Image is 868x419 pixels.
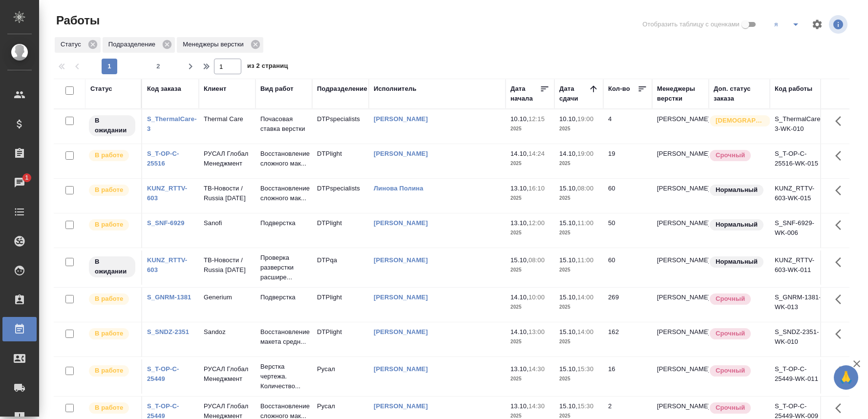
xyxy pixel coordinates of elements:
[260,362,307,391] p: Верстка чертежа. Количество...
[529,219,545,227] p: 12:00
[19,173,34,183] span: 1
[829,251,853,274] button: Здесь прячутся важные кнопки
[716,185,758,195] p: Нормальный
[95,294,123,304] p: В работе
[54,13,100,28] span: Работы
[770,213,826,248] td: S_SNF-6929-WK-006
[657,401,704,411] p: [PERSON_NAME]
[770,251,826,285] td: KUNZ_RTTV-603-WK-011
[95,185,123,195] p: В работе
[510,84,540,104] div: Дата начала
[95,220,123,230] p: В работе
[834,365,858,390] button: 🙏
[829,179,853,202] button: Здесь прячутся важные кнопки
[559,374,598,384] p: 2025
[177,37,263,53] div: Менеджеры верстки
[260,253,307,282] p: Проверка разверстки расшире...
[603,213,652,248] td: 50
[608,84,630,94] div: Кол-во
[577,365,593,373] p: 15:30
[312,359,369,394] td: Русал
[88,364,136,377] div: Исполнитель выполняет работу
[510,219,529,227] p: 13.10,
[260,114,307,134] p: Почасовая ставка верстки
[603,288,652,322] td: 269
[529,256,545,264] p: 08:00
[829,359,853,383] button: Здесь прячутся важные кнопки
[577,402,593,410] p: 15:30
[577,293,593,301] p: 14:00
[603,251,652,285] td: 60
[716,116,764,126] p: [DEMOGRAPHIC_DATA]
[716,329,745,338] p: Срочный
[374,185,423,192] a: Линова Полина
[247,60,288,74] span: из 2 страниц
[559,159,598,168] p: 2025
[312,288,369,322] td: DTPlight
[204,293,251,302] p: Generium
[559,365,577,373] p: 15.10,
[577,219,593,227] p: 11:00
[510,302,550,312] p: 2025
[829,288,853,311] button: Здесь прячутся важные кнопки
[95,116,129,135] p: В ожидании
[559,256,577,264] p: 15.10,
[577,328,593,335] p: 14:00
[374,402,428,410] a: [PERSON_NAME]
[204,255,251,275] p: ТВ-Новости / Russia [DATE]
[770,109,826,144] td: S_ThermalCare-3-WK-010
[90,84,112,94] div: Статус
[577,150,593,157] p: 19:00
[183,40,247,49] p: Менеджеры верстки
[714,84,765,104] div: Доп. статус заказа
[829,109,853,133] button: Здесь прячутся важные кнопки
[204,184,251,203] p: ТВ-Новости / Russia [DATE]
[716,220,758,230] p: Нормальный
[204,149,251,168] p: РУСАЛ Глобал Менеджмент
[147,256,187,273] a: KUNZ_RTTV-603
[559,228,598,238] p: 2025
[510,374,550,384] p: 2025
[642,20,740,29] span: Отобразить таблицу с оценками
[204,218,251,228] p: Sanofi
[510,185,529,192] p: 13.10,
[204,84,226,94] div: Клиент
[770,144,826,178] td: S_T-OP-C-25516-WK-015
[603,144,652,178] td: 19
[374,115,428,123] a: [PERSON_NAME]
[510,365,529,373] p: 13.10,
[603,359,652,394] td: 16
[829,15,849,34] span: Посмотреть информацию
[805,13,829,36] span: Настроить таблицу
[657,327,704,337] p: [PERSON_NAME]
[657,255,704,265] p: [PERSON_NAME]
[374,293,428,301] a: [PERSON_NAME]
[510,293,529,301] p: 14.10,
[716,403,745,413] p: Срочный
[312,213,369,248] td: DTPlight
[577,115,593,123] p: 19:00
[770,288,826,322] td: S_GNRM-1381-WK-013
[88,255,136,278] div: Исполнитель назначен, приступать к работе пока рано
[204,114,251,124] p: Thermal Care
[108,40,159,49] p: Подразделение
[88,218,136,231] div: Исполнитель выполняет работу
[529,150,545,157] p: 14:24
[603,179,652,213] td: 60
[260,218,307,228] p: Подверстка
[657,218,704,228] p: [PERSON_NAME]
[55,37,101,53] div: Статус
[529,402,545,410] p: 14:30
[260,84,294,94] div: Вид работ
[95,150,123,160] p: В работе
[312,144,369,178] td: DTPlight
[559,328,577,335] p: 15.10,
[510,265,550,275] p: 2025
[657,114,704,124] p: [PERSON_NAME]
[510,228,550,238] p: 2025
[374,150,428,157] a: [PERSON_NAME]
[559,193,598,203] p: 2025
[510,124,550,134] p: 2025
[829,144,853,168] button: Здесь прячутся важные кнопки
[829,322,853,346] button: Здесь прячутся важные кнопки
